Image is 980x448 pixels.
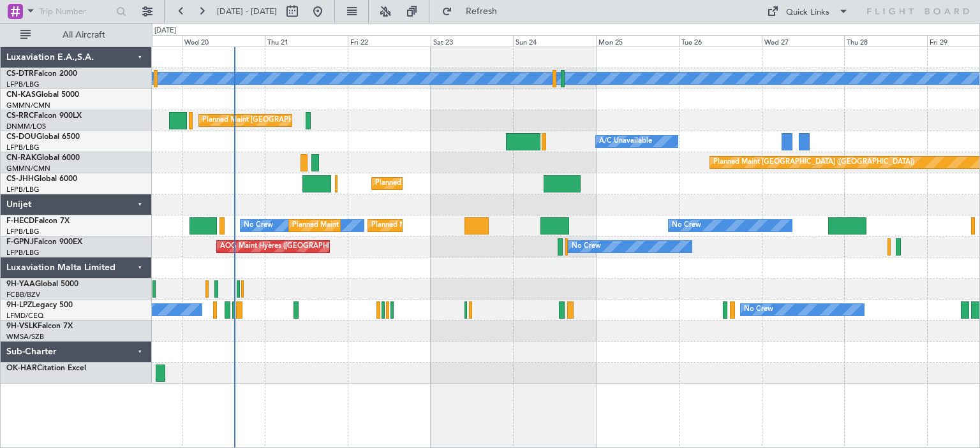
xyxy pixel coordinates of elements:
span: [DATE] - [DATE] [217,6,277,17]
div: No Crew [672,216,701,235]
span: CS-JHH [6,175,34,183]
a: OK-HARCitation Excel [6,365,86,372]
input: Trip Number [39,2,112,21]
div: No Crew [744,300,773,319]
div: No Crew [572,237,601,256]
a: CS-DTRFalcon 2000 [6,70,77,78]
a: F-GPNJFalcon 900EX [6,238,82,246]
a: GMMN/CMN [6,101,50,110]
div: Planned Maint [GEOGRAPHIC_DATA] ([GEOGRAPHIC_DATA]) [202,111,403,130]
div: A/C Unavailable [599,132,652,151]
a: 9H-VSLKFalcon 7X [6,322,73,330]
div: Fri 22 [348,35,431,47]
span: F-HECD [6,217,34,225]
span: All Aircraft [33,31,135,40]
div: Planned Maint [GEOGRAPHIC_DATA] ([GEOGRAPHIC_DATA]) [371,216,572,235]
a: 9H-YAAGlobal 5000 [6,280,78,288]
span: CN-KAS [6,91,36,99]
a: LFPB/LBG [6,248,40,257]
a: CS-RRCFalcon 900LX [6,112,82,120]
a: LFPB/LBG [6,80,40,89]
div: Tue 26 [679,35,762,47]
a: 9H-LPZLegacy 500 [6,301,73,309]
a: LFMD/CEQ [6,311,43,321]
span: CS-DTR [6,70,34,78]
div: Wed 20 [182,35,265,47]
span: CS-RRC [6,112,34,120]
div: Planned Maint [GEOGRAPHIC_DATA] ([GEOGRAPHIC_DATA]) [375,174,576,193]
div: [DATE] [154,25,176,36]
span: CN-RAK [6,154,36,162]
a: LFPB/LBG [6,143,40,152]
a: CS-JHHGlobal 6000 [6,175,77,183]
button: All Aircraft [14,25,138,45]
span: CS-DOU [6,133,36,141]
span: 9H-YAA [6,280,35,288]
span: Refresh [455,7,509,16]
span: 9H-VSLK [6,322,38,330]
a: WMSA/SZB [6,332,44,342]
div: Quick Links [786,6,829,19]
div: No Crew [244,216,273,235]
a: CN-KASGlobal 5000 [6,91,79,99]
span: OK-HAR [6,365,37,372]
div: Sat 23 [431,35,514,47]
div: Planned Maint [GEOGRAPHIC_DATA] ([GEOGRAPHIC_DATA]) [713,153,914,172]
a: LFPB/LBG [6,227,40,236]
div: Thu 28 [844,35,927,47]
a: CN-RAKGlobal 6000 [6,154,80,162]
a: FCBB/BZV [6,290,40,300]
div: Thu 21 [265,35,348,47]
div: Wed 27 [762,35,845,47]
a: CS-DOUGlobal 6500 [6,133,80,141]
a: DNMM/LOS [6,122,46,131]
button: Refresh [436,1,512,22]
span: F-GPNJ [6,238,34,246]
a: GMMN/CMN [6,164,50,173]
button: Quick Links [761,1,855,22]
div: Planned Maint [GEOGRAPHIC_DATA] ([GEOGRAPHIC_DATA]) [292,216,493,235]
div: AOG Maint Hyères ([GEOGRAPHIC_DATA]-[GEOGRAPHIC_DATA]) [220,237,436,256]
span: 9H-LPZ [6,301,32,309]
div: Sun 24 [513,35,596,47]
div: Mon 25 [596,35,679,47]
a: LFPB/LBG [6,185,40,194]
a: F-HECDFalcon 7X [6,217,70,225]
